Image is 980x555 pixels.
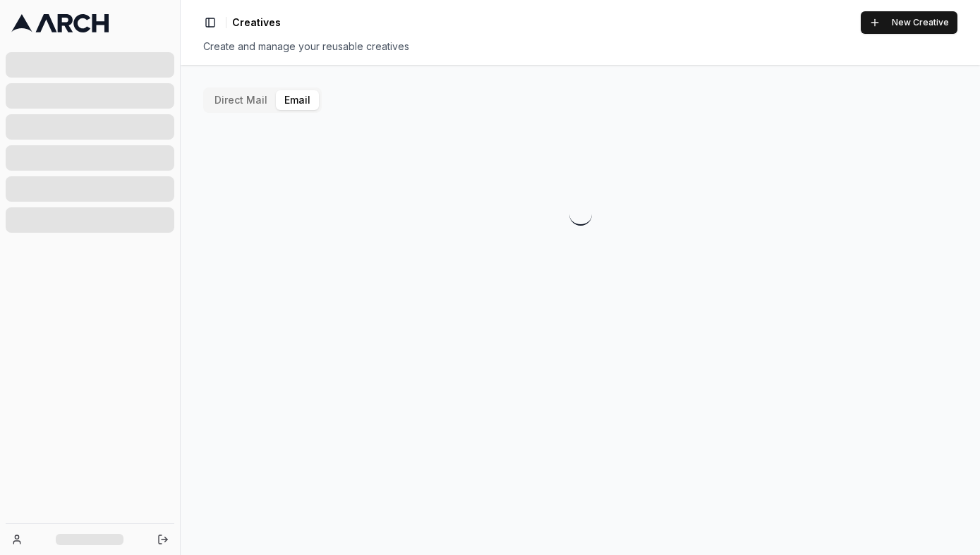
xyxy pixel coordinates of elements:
button: Email [276,90,319,110]
button: New Creative [861,11,957,34]
nav: breadcrumb [232,16,281,30]
button: Direct Mail [206,90,276,110]
div: Create and manage your reusable creatives [203,39,957,54]
span: Creatives [232,16,281,30]
button: Log out [153,530,173,549]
